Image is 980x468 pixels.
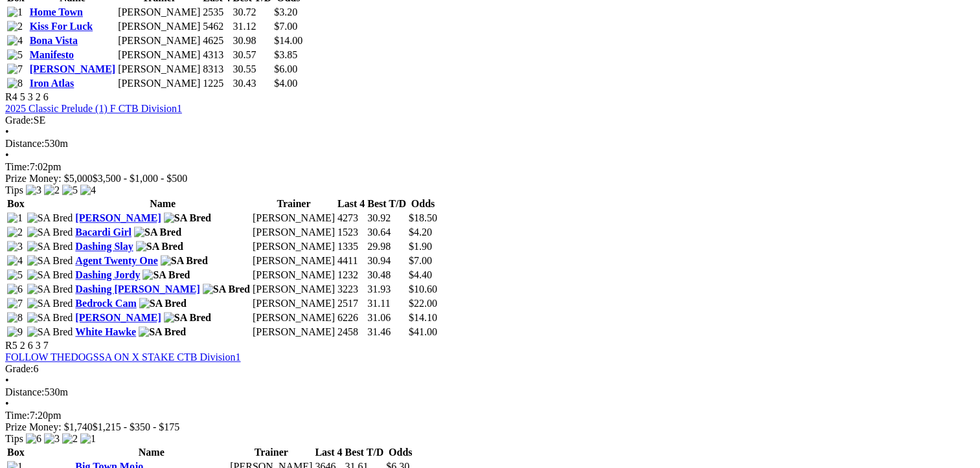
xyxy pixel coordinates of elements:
img: SA Bred [27,326,73,338]
img: 6 [7,284,23,295]
td: [PERSON_NAME] [117,20,201,33]
img: 2 [44,184,60,196]
img: 2 [62,433,78,445]
span: $14.00 [274,35,302,46]
th: Trainer [252,197,336,210]
span: $18.50 [409,212,437,223]
span: $1,215 - $350 - $175 [93,421,180,432]
span: • [5,126,9,137]
td: 30.64 [367,226,407,239]
a: Bona Vista [30,35,78,46]
td: 2535 [202,6,231,19]
span: $4.00 [274,78,297,89]
div: 530m [5,138,975,150]
th: Last 4 [314,446,343,459]
td: [PERSON_NAME] [252,311,336,324]
td: [PERSON_NAME] [117,49,201,61]
td: 8313 [202,63,231,76]
span: • [5,398,9,409]
img: SA Bred [142,269,190,281]
img: 8 [7,78,23,89]
span: Time: [5,410,30,421]
div: Prize Money: $1,740 [5,421,975,433]
span: R4 [5,91,17,102]
img: 6 [26,433,41,445]
span: $10.60 [409,284,437,295]
span: Distance: [5,138,44,149]
div: SE [5,115,975,126]
td: [PERSON_NAME] [117,34,201,47]
img: 1 [80,433,96,445]
td: 30.43 [232,77,272,90]
td: [PERSON_NAME] [252,240,336,253]
span: Time: [5,161,30,172]
span: • [5,150,9,161]
th: Best T/D [367,197,407,210]
span: Grade: [5,363,34,374]
img: 4 [7,255,23,267]
td: 1335 [337,240,365,253]
div: 530m [5,386,975,398]
td: [PERSON_NAME] [252,226,336,239]
img: SA Bred [27,298,73,309]
td: 4625 [202,34,231,47]
img: 2 [7,21,23,32]
span: Box [7,447,25,458]
span: $6.00 [274,63,297,74]
td: 31.12 [232,20,272,33]
a: 2025 Classic Prelude (1) F CTB Division1 [5,103,182,114]
td: 31.06 [367,311,407,324]
span: $1.90 [409,241,432,252]
img: SA Bred [27,255,73,267]
img: 3 [26,184,41,196]
img: SA Bred [27,227,73,238]
th: Odds [385,446,415,459]
img: 3 [44,433,60,445]
img: SA Bred [161,255,208,267]
td: 1523 [337,226,365,239]
img: SA Bred [139,298,187,309]
td: 31.46 [367,326,407,339]
td: [PERSON_NAME] [252,254,336,267]
td: [PERSON_NAME] [252,326,336,339]
img: SA Bred [27,284,73,295]
img: 3 [7,241,23,252]
img: 7 [7,63,23,75]
a: [PERSON_NAME] [75,212,161,223]
td: 6226 [337,311,365,324]
a: [PERSON_NAME] [75,312,161,323]
span: 5 3 2 6 [20,91,49,102]
td: 4273 [337,212,365,225]
img: SA Bred [27,212,73,224]
td: 1225 [202,77,231,90]
td: 30.57 [232,49,272,61]
td: [PERSON_NAME] [117,63,201,76]
a: Manifesto [30,49,74,60]
img: 5 [62,184,78,196]
td: 4411 [337,254,365,267]
th: Name [74,197,251,210]
span: Grade: [5,115,34,126]
img: 9 [7,326,23,338]
td: 1232 [337,269,365,282]
span: $3,500 - $1,000 - $500 [93,173,188,184]
span: $4.40 [409,269,432,280]
img: 7 [7,298,23,309]
th: Trainer [229,446,313,459]
span: Distance: [5,386,44,397]
td: 30.98 [232,34,272,47]
span: • [5,375,9,386]
span: $3.85 [274,49,297,60]
td: 2458 [337,326,365,339]
div: 6 [5,363,975,375]
td: [PERSON_NAME] [252,283,336,296]
img: SA Bred [27,312,73,324]
img: SA Bred [27,269,73,281]
td: 30.55 [232,63,272,76]
a: Bedrock Cam [75,298,136,309]
span: Box [7,198,25,209]
span: $7.00 [409,255,432,266]
td: [PERSON_NAME] [252,212,336,225]
td: 30.94 [367,254,407,267]
img: SA Bred [139,326,186,338]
